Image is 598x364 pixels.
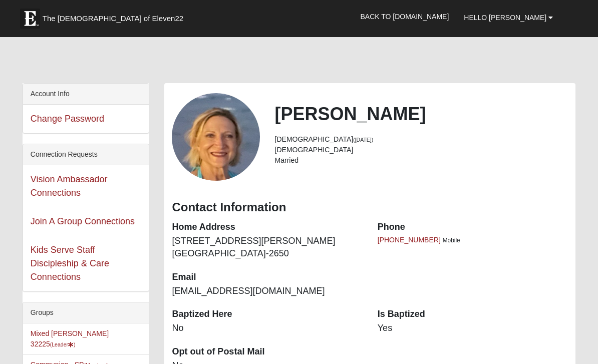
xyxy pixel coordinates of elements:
a: Vision Ambassador Connections [31,174,108,198]
span: Hello [PERSON_NAME] [464,14,546,22]
dt: Is Baptized [378,308,568,321]
dd: [STREET_ADDRESS][PERSON_NAME] [GEOGRAPHIC_DATA]-2650 [172,235,362,260]
dd: Yes [378,322,568,335]
a: Kids Serve Staff Discipleship & Care Connections [31,245,109,282]
dt: Baptized Here [172,308,362,321]
a: View Fullsize Photo [172,93,259,181]
a: Mixed [PERSON_NAME] 32225(Leader) [31,329,109,348]
li: [DEMOGRAPHIC_DATA] [275,145,568,155]
span: The [DEMOGRAPHIC_DATA] of Eleven22 [43,14,183,24]
dt: Home Address [172,221,362,234]
dt: Phone [378,221,568,234]
span: Mobile [443,237,460,244]
h2: [PERSON_NAME] [275,103,568,125]
div: Account Info [23,84,149,105]
dd: [EMAIL_ADDRESS][DOMAIN_NAME] [172,285,362,298]
a: Join A Group Connections [31,216,135,226]
a: Hello [PERSON_NAME] [456,5,560,30]
li: Married [275,155,568,166]
dd: No [172,322,362,335]
a: The [DEMOGRAPHIC_DATA] of Eleven22 [15,4,215,29]
small: ([DATE]) [353,137,373,143]
a: Back to [DOMAIN_NAME] [353,4,456,29]
h3: Contact Information [172,200,568,215]
a: Change Password [31,114,104,124]
div: Groups [23,302,149,323]
dt: Email [172,271,362,284]
dt: Opt out of Postal Mail [172,345,362,358]
small: (Leader ) [50,341,76,347]
div: Connection Requests [23,144,149,165]
img: Eleven22 logo [20,9,40,29]
a: [PHONE_NUMBER] [378,236,441,244]
li: [DEMOGRAPHIC_DATA] [275,134,568,145]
